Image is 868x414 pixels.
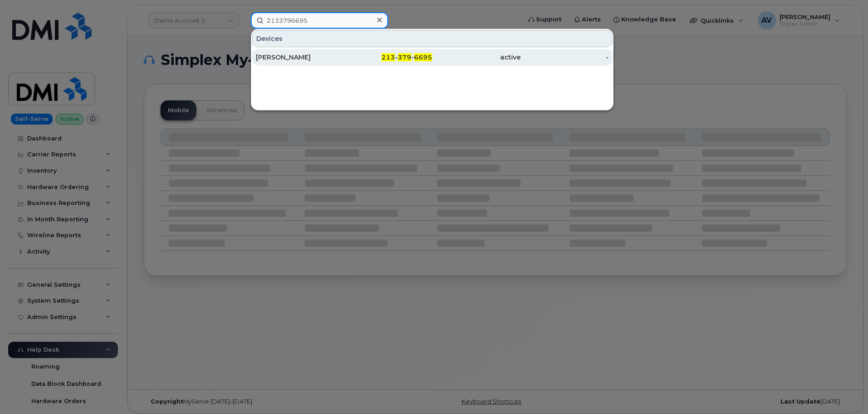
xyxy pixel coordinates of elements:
[432,53,521,62] div: active
[344,53,433,62] div: - -
[252,30,612,47] div: Devices
[414,53,432,61] span: 6695
[256,53,344,62] div: [PERSON_NAME]
[521,53,609,62] div: -
[381,53,395,61] span: 213
[398,53,411,61] span: 379
[252,49,612,65] a: [PERSON_NAME]213-379-6695active-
